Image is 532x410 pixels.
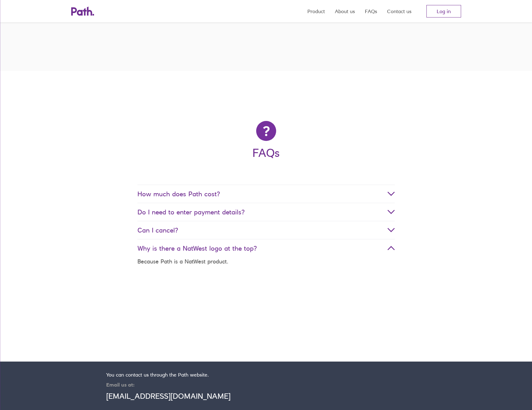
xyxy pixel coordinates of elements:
[137,190,395,198] span: How much does Path cost?
[426,5,461,17] a: Log in
[137,257,395,266] p: Because Path is a NatWest product.
[137,244,395,252] span: Why is there a NatWest logo at the top?
[137,226,395,234] span: Can I cancel?
[106,372,312,378] p: You can contact us through the Path website.
[137,208,395,216] span: Do I need to enter payment details?
[256,121,276,141] img: path-marketing%2F3a1c84aa-9ce0-4883-bae7-b99a6540dcb1_faqs.svg
[106,382,312,388] h4: Email us at:
[106,392,231,401] a: [EMAIL_ADDRESS][DOMAIN_NAME]
[252,146,280,160] h2: FAQs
